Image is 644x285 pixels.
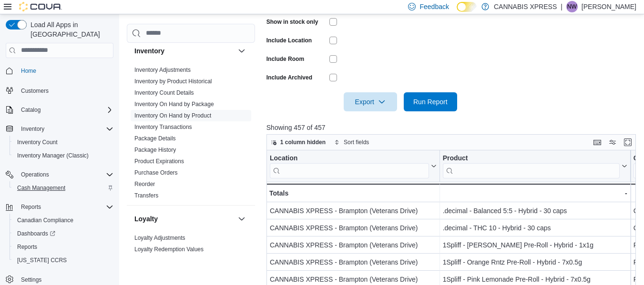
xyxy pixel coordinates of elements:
[270,205,437,216] div: CANNABIS XPRESS - Brampton (Veterans Drive)
[134,112,211,119] a: Inventory On Hand by Product
[27,20,113,39] span: Load All Apps in [GEOGRAPHIC_DATA]
[13,215,113,226] span: Canadian Compliance
[17,84,113,96] span: Customers
[13,228,113,239] span: Dashboards
[266,123,640,132] p: Showing 457 of 457
[270,274,437,285] div: CANNABIS XPRESS - Brampton (Veterans Drive)
[566,1,578,12] div: Nathan Wilson
[134,123,192,131] span: Inventory Transactions
[21,67,36,75] span: Home
[270,154,437,178] button: Location
[349,92,391,111] span: Export
[17,85,52,97] a: Customers
[134,78,212,85] a: Inventory by Product Historical
[567,1,577,12] span: NW
[270,239,437,251] div: CANNABIS XPRESS - Brampton (Veterans Drive)
[494,1,557,12] p: CANNABIS XPRESS
[134,100,214,108] span: Inventory On Hand by Package
[17,104,44,116] button: Catalog
[17,123,113,135] span: Inventory
[134,78,212,85] span: Inventory by Product Historical
[19,2,62,11] img: Cova
[13,215,77,226] a: Canadian Compliance
[134,234,185,242] span: Loyalty Adjustments
[592,137,603,148] button: Keyboard shortcuts
[134,46,164,56] h3: Inventory
[13,241,113,253] span: Reports
[21,203,41,211] span: Reports
[134,169,178,176] a: Purchase Orders
[2,122,117,136] button: Inventory
[10,181,117,195] button: Cash Management
[134,135,176,142] span: Package Details
[13,150,92,161] a: Inventory Manager (Classic)
[21,171,49,178] span: Operations
[404,92,457,111] button: Run Report
[17,184,65,192] span: Cash Management
[134,124,192,130] a: Inventory Transactions
[344,92,397,111] button: Export
[266,37,312,44] label: Include Location
[10,136,117,149] button: Inventory Count
[13,182,69,194] a: Cash Management
[17,65,113,77] span: Home
[622,137,634,148] button: Enter fullscreen
[13,255,113,266] span: Washington CCRS
[21,106,41,114] span: Catalog
[17,230,55,237] span: Dashboards
[13,228,59,239] a: Dashboards
[134,192,158,199] a: Transfers
[134,158,184,165] a: Product Expirations
[17,256,67,264] span: [US_STATE] CCRS
[442,222,627,234] div: .decimal - THC 10 - Hybrid - 30 caps
[17,243,37,251] span: Reports
[17,169,53,180] button: Operations
[127,64,255,205] div: Inventory
[442,154,627,178] button: Product
[267,137,329,148] button: 1 column hidden
[270,154,429,163] div: Location
[2,83,117,97] button: Customers
[270,154,429,178] div: Location
[13,241,41,253] a: Reports
[134,135,176,142] a: Package Details
[2,168,117,181] button: Operations
[269,187,437,199] div: Totals
[17,216,73,224] span: Canadian Compliance
[2,103,117,117] button: Catalog
[442,256,627,268] div: 1Spliff - Orange Rntz Pre-Roll - Hybrid - 7x0.5g
[266,74,312,81] label: Include Archived
[134,89,194,97] span: Inventory Count Details
[21,125,44,133] span: Inventory
[457,2,477,12] input: Dark Mode
[442,239,627,251] div: 1Spliff - [PERSON_NAME] Pre-Roll - Hybrid - 1x1g
[442,154,619,178] div: Product
[17,123,48,135] button: Inventory
[17,104,113,116] span: Catalog
[2,200,117,214] button: Reports
[134,147,176,153] a: Package History
[10,149,117,162] button: Inventory Manager (Classic)
[17,201,45,213] button: Reports
[13,255,71,266] a: [US_STATE] CCRS
[457,12,457,12] span: Dark Mode
[10,240,117,254] button: Reports
[134,192,158,199] span: Transfers
[134,67,191,73] a: Inventory Adjustments
[442,274,627,285] div: 1Spliff - Pink Lemonade Pre-Roll - Hybrid - 7x0.5g
[21,87,49,95] span: Customers
[134,146,176,154] span: Package History
[10,254,117,267] button: [US_STATE] CCRS
[134,157,184,165] span: Product Expirations
[21,276,41,284] span: Settings
[10,214,117,227] button: Canadian Compliance
[134,235,185,241] a: Loyalty Adjustments
[17,138,58,146] span: Inventory Count
[17,201,113,213] span: Reports
[17,65,40,77] a: Home
[10,227,117,240] a: Dashboards
[413,97,448,107] span: Run Report
[134,101,214,108] a: Inventory On Hand by Package
[236,213,247,225] button: Loyalty
[127,232,255,259] div: Loyalty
